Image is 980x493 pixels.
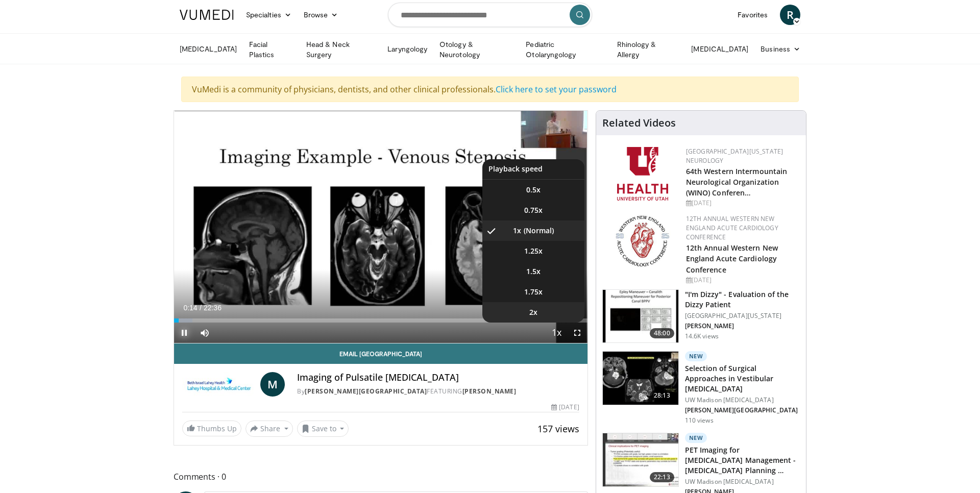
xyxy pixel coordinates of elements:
a: Rhinology & Allergy [611,39,685,60]
span: 0:14 [183,304,197,312]
a: Otology & Neurotology [433,39,520,60]
a: Specialties [240,5,298,25]
a: [MEDICAL_DATA] [685,39,754,59]
p: New [685,433,707,443]
div: [DATE] [686,276,798,285]
button: Mute [194,323,215,343]
h3: "I'm Dizzy" - Evaluation of the Dizzy Patient [685,289,800,310]
span: 22:36 [204,304,222,312]
span: 48:00 [650,328,674,338]
span: 157 views [537,423,579,435]
a: [PERSON_NAME][GEOGRAPHIC_DATA] [305,387,427,396]
img: VuMedi Logo [180,10,234,20]
div: By FEATURING [297,387,579,396]
span: 1.25x [524,246,543,256]
p: [GEOGRAPHIC_DATA][US_STATE] [685,312,800,320]
img: 95682de8-e5df-4f0b-b2ef-b28e4a24467c.150x105_q85_crop-smart_upscale.jpg [603,352,678,405]
span: 0.5x [526,185,541,195]
p: UW Madison [MEDICAL_DATA] [685,396,800,404]
h4: Related Videos [602,117,676,129]
a: Click here to set your password [496,84,617,95]
a: [GEOGRAPHIC_DATA][US_STATE] Neurology [686,147,783,165]
a: Browse [298,5,345,25]
span: 2x [529,307,537,317]
a: Facial Plastics [243,39,300,60]
video-js: Video Player [174,111,587,343]
p: New [685,351,707,361]
a: 28:13 New Selection of Surgical Approaches in Vestibular [MEDICAL_DATA] UW Madison [MEDICAL_DATA]... [602,351,800,425]
p: [PERSON_NAME] [685,322,800,330]
button: Pause [174,323,194,343]
img: 5373e1fe-18ae-47e7-ad82-0c604b173657.150x105_q85_crop-smart_upscale.jpg [603,290,678,343]
span: Comments 0 [174,470,588,483]
a: R [780,5,800,25]
p: [PERSON_NAME][GEOGRAPHIC_DATA] [685,406,800,414]
h3: PET Imaging for [MEDICAL_DATA] Management - [MEDICAL_DATA] Planning … [685,445,800,476]
div: VuMedi is a community of physicians, dentists, and other clinical professionals. [181,77,799,102]
div: [DATE] [551,403,579,412]
button: Fullscreen [567,323,587,343]
p: 110 views [685,416,714,425]
span: 0.75x [524,205,543,215]
a: 12th Annual Western New England Acute Cardiology Conference [686,243,778,274]
button: Playback Rate [547,323,567,343]
span: 1.5x [526,266,541,277]
a: 64th Western Intermountain Neurological Organization (WINO) Conferen… [686,166,788,198]
img: 278948ba-f234-4894-bc6b-031609f237f2.150x105_q85_crop-smart_upscale.jpg [603,433,678,486]
img: f6362829-b0a3-407d-a044-59546adfd345.png.150x105_q85_autocrop_double_scale_upscale_version-0.2.png [617,147,668,201]
button: Share [246,421,293,437]
button: Save to [297,421,349,437]
a: Business [754,39,806,59]
a: 48:00 "I'm Dizzy" - Evaluation of the Dizzy Patient [GEOGRAPHIC_DATA][US_STATE] [PERSON_NAME] 14.... [602,289,800,343]
span: / [200,304,202,312]
a: Laryngology [381,39,433,59]
span: 1.75x [524,287,543,297]
a: M [260,372,285,397]
p: UW Madison [MEDICAL_DATA] [685,478,800,486]
p: 14.6K views [685,332,719,340]
h3: Selection of Surgical Approaches in Vestibular [MEDICAL_DATA] [685,363,800,394]
img: Lahey Hospital & Medical Center [182,372,256,397]
a: [MEDICAL_DATA] [174,39,243,59]
input: Search topics, interventions [388,3,592,27]
a: Thumbs Up [182,421,241,436]
span: 1x [513,226,521,236]
a: Pediatric Otolaryngology [520,39,610,60]
a: Favorites [731,5,774,25]
a: Head & Neck Surgery [300,39,381,60]
div: [DATE] [686,199,798,208]
h4: Imaging of Pulsatile [MEDICAL_DATA] [297,372,579,383]
span: 22:13 [650,472,674,482]
img: 0954f259-7907-4053-a817-32a96463ecc8.png.150x105_q85_autocrop_double_scale_upscale_version-0.2.png [614,214,671,268]
a: Email [GEOGRAPHIC_DATA] [174,343,587,364]
div: Progress Bar [174,318,587,323]
a: [PERSON_NAME] [462,387,517,396]
a: 12th Annual Western New England Acute Cardiology Conference [686,214,778,241]
span: 28:13 [650,390,674,401]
